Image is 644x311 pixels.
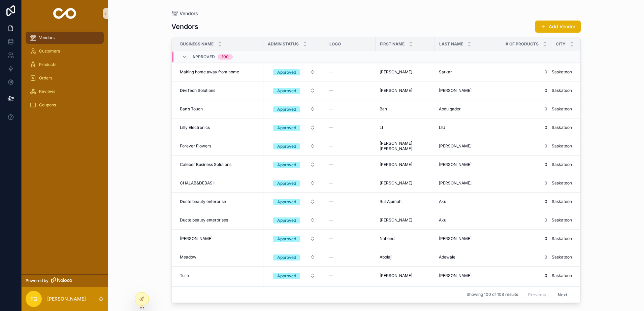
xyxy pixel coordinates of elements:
span: [PERSON_NAME] [380,273,412,278]
a: Saskatoon [552,217,605,223]
span: Naheed [380,236,394,241]
span: -- [329,273,333,278]
a: Reviews [26,85,104,98]
button: Select Button [268,159,321,171]
span: [PERSON_NAME] [439,273,472,278]
a: Select Button [267,140,321,152]
span: Vendors [180,10,198,17]
a: LI [380,125,431,130]
button: Select Button [268,122,321,134]
a: [PERSON_NAME] [439,180,483,186]
a: Saskatoon [552,273,605,278]
span: Admin Status [268,41,299,47]
span: Caleber Business Solutions [180,162,231,167]
span: Aku [439,199,446,204]
h1: Vendors [171,22,198,31]
a: [PERSON_NAME] [380,180,431,186]
a: Saskatoon [552,106,605,112]
span: -- [329,88,333,93]
span: CHALAB&DEBASH [180,180,216,186]
span: Ducte beauty enterprises [180,217,228,223]
a: Saskatoon [552,88,605,93]
a: Aku [439,217,483,223]
span: Ducte beauty enterprise [180,199,226,204]
div: Approved [277,180,296,186]
span: Logo [329,41,341,47]
a: Sarkar [439,69,483,75]
a: -- [329,217,372,223]
span: Reviews [39,89,55,94]
a: Select Button [267,195,321,208]
span: # of Products [506,41,539,47]
span: Last Name [439,41,463,47]
span: [PERSON_NAME] [380,69,412,75]
a: -- [329,199,372,204]
a: Tulle [180,273,259,278]
span: -- [329,217,333,223]
a: [PERSON_NAME] [380,88,431,93]
a: Saskatoon [552,199,605,204]
a: 0 [491,217,547,223]
div: Approved [277,254,296,261]
a: Products [26,59,104,71]
span: -- [329,125,333,130]
span: 0 [491,236,547,241]
a: Select Button [267,269,321,282]
span: -- [329,180,333,186]
div: scrollable content [22,27,108,120]
a: [PERSON_NAME] [380,162,431,167]
span: -- [329,199,333,204]
a: 0 [491,143,547,149]
button: Select Button [268,270,321,282]
div: Approved [277,273,296,279]
a: 0 [491,199,547,204]
a: Abdulqader [439,106,483,112]
a: Abolaji [380,254,431,260]
a: Naheed [380,236,431,241]
button: Select Button [268,140,321,152]
button: Select Button [268,251,321,263]
div: Approved [277,162,296,168]
a: Ducte beauty enterprises [180,217,259,223]
a: Saskatoon [552,143,605,149]
span: Tulle [180,273,189,278]
a: Select Button [267,103,321,115]
span: Saskatoon [552,273,572,278]
a: Select Button [267,84,321,97]
a: Caleber Business Solutions [180,162,259,167]
span: -- [329,236,333,241]
a: [PERSON_NAME] [380,217,431,223]
a: Orders [26,72,104,84]
a: -- [329,236,372,241]
a: Select Button [267,177,321,189]
span: Sarkar [439,69,452,75]
a: Coupons [26,99,104,111]
a: Making home away from home [180,69,259,75]
div: Approved [277,217,296,223]
span: Saskatoon [552,199,572,204]
span: Ban’s Touch [180,106,203,112]
a: LIU [439,125,483,130]
a: [PERSON_NAME] [180,236,259,241]
span: Saskatoon [552,162,572,167]
span: [PERSON_NAME] [380,88,412,93]
span: Meadow [180,254,196,260]
span: 0 [491,162,547,167]
span: Saskatoon [552,88,572,93]
a: -- [329,273,372,278]
span: Saskatoon [552,254,572,260]
span: [PERSON_NAME] [439,180,472,186]
a: 0 [491,125,547,130]
span: Abolaji [380,254,392,260]
a: [PERSON_NAME] [380,273,431,278]
span: 0 [491,273,547,278]
a: Saskatoon [552,180,605,186]
a: Saskatoon [552,236,605,241]
div: Approved [277,69,296,75]
button: Select Button [268,84,321,97]
span: -- [329,162,333,167]
a: -- [329,106,372,112]
button: Add Vendor [535,21,581,33]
